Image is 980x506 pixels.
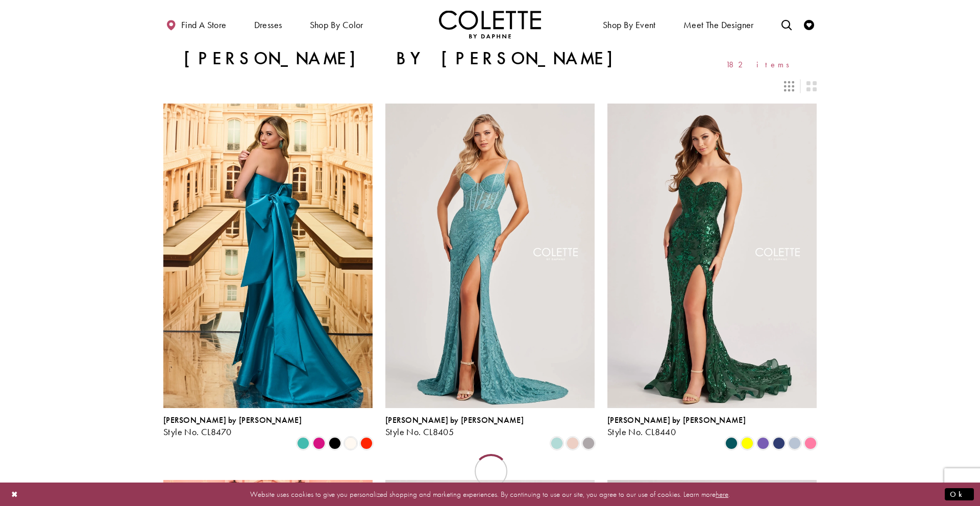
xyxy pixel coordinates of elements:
span: Shop By Event [600,10,658,38]
a: Meet the designer [681,10,756,38]
i: Diamond White [345,437,357,449]
i: Sea Glass [551,437,563,449]
span: Shop by color [310,20,363,30]
span: Style No. CL8470 [163,426,231,438]
span: Switch layout to 2 columns [806,81,817,91]
a: Visit Colette by Daphne Style No. CL8440 Page [607,104,817,408]
i: Ice Blue [789,437,801,449]
i: Smoke [582,437,595,449]
span: 182 items [726,60,796,69]
a: Visit Home Page [439,10,541,38]
a: here [716,489,728,499]
i: Spruce [725,437,738,449]
a: Visit Colette by Daphne Style No. CL8470 Page [163,104,373,408]
span: Meet the designer [683,20,754,30]
button: Submit Dialog [945,488,974,500]
i: Violet [757,437,769,449]
i: Black [329,437,341,449]
a: Find a store [163,10,229,38]
i: Yellow [741,437,753,449]
i: Fuchsia [313,437,325,449]
a: Check Wishlist [801,10,817,38]
span: [PERSON_NAME] by [PERSON_NAME] [163,415,302,425]
i: Navy Blue [773,437,785,449]
i: Rose [567,437,579,449]
i: Scarlet [360,437,373,449]
span: Shop By Event [603,20,656,30]
span: Switch layout to 3 columns [784,81,794,91]
div: Colette by Daphne Style No. CL8470 [163,416,302,437]
span: Dresses [254,20,282,30]
span: Style No. CL8440 [607,426,676,438]
div: Colette by Daphne Style No. CL8405 [385,416,524,437]
span: Style No. CL8405 [385,426,454,438]
i: Turquoise [297,437,309,449]
div: Layout Controls [157,75,823,97]
img: Colette by Daphne [439,10,541,38]
span: [PERSON_NAME] by [PERSON_NAME] [607,415,746,425]
span: Find a store [181,20,227,30]
button: Close Dialog [6,485,23,503]
span: Shop by color [307,10,366,38]
a: Visit Colette by Daphne Style No. CL8405 Page [385,104,595,408]
i: Cotton Candy [804,437,817,449]
h1: [PERSON_NAME] by [PERSON_NAME] [184,48,635,69]
p: Website uses cookies to give you personalized shopping and marketing experiences. By continuing t... [73,487,906,501]
div: Colette by Daphne Style No. CL8440 [607,416,746,437]
span: [PERSON_NAME] by [PERSON_NAME] [385,415,524,425]
a: Toggle search [779,10,794,38]
span: Dresses [252,10,285,38]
